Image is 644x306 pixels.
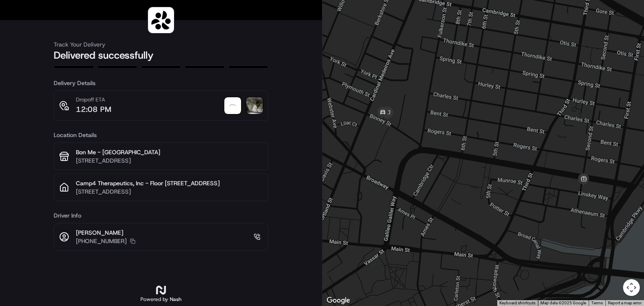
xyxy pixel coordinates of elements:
p: [STREET_ADDRESS] [76,156,263,165]
h2: Powered by [140,296,182,303]
h3: Driver Info [54,211,268,220]
h3: Location Details [54,131,268,139]
img: Google [325,295,352,306]
h2: Delivered successfully [54,49,268,62]
img: photo_proof_of_delivery image [246,97,263,114]
p: [PHONE_NUMBER] [76,237,127,245]
span: Map data ©2025 Google [540,301,586,305]
a: Open this area in Google Maps (opens a new window) [325,295,352,306]
button: Map camera controls [623,279,640,296]
button: Keyboard shortcuts [499,300,535,306]
p: Bon Me - [GEOGRAPHIC_DATA] [76,148,263,156]
p: [STREET_ADDRESS] [76,187,263,196]
p: Camp4 Therapeutics, Inc - Floor [STREET_ADDRESS] [76,179,263,187]
h3: Track Your Delivery [54,40,268,49]
img: signature_proof_of_delivery image [224,97,241,114]
span: Nash [170,296,182,303]
img: logo-public_tracking_screen-Sharebite-1703187580717.png [150,9,172,31]
p: 12:08 PM [76,104,111,115]
p: [PERSON_NAME] [76,228,135,237]
a: Terms (opens in new tab) [591,301,603,305]
h3: Delivery Details [54,79,268,87]
p: Dropoff ETA [76,96,111,104]
a: Report a map error [608,301,641,305]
